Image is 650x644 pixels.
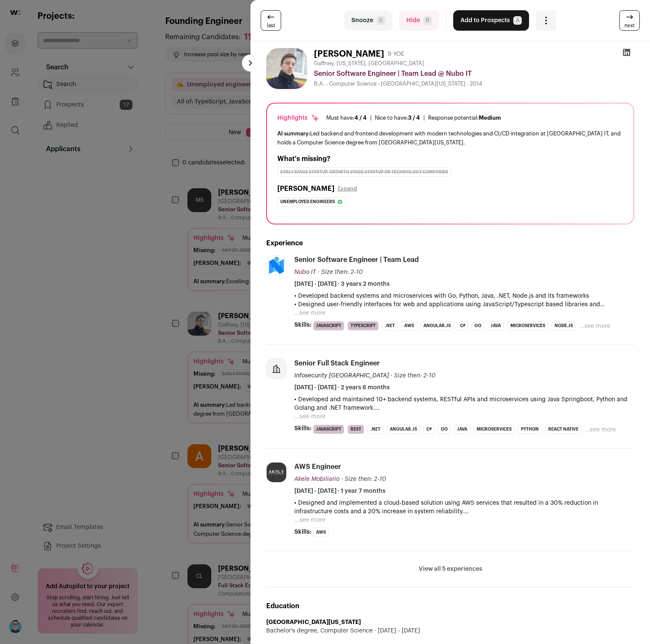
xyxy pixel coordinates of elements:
div: B.A. - Computer Science - [GEOGRAPHIC_DATA][US_STATE] - 2014 [314,80,634,87]
span: 3 / 4 [408,115,420,121]
div: 9 YOE [388,50,404,58]
h2: Education [266,601,634,611]
button: ...see more [294,309,325,317]
li: C# [423,425,434,434]
li: REST [348,425,364,434]
button: SnoozeS [344,10,392,31]
span: 4 / 4 [354,115,367,121]
p: • Designed and implemented a cloud-based solution using AWS services that resulted in a 30% reduc... [294,499,634,516]
div: Nice to have: [375,115,420,121]
li: .NET [382,321,398,331]
button: Open dropdown [536,10,556,31]
li: Java [488,321,504,331]
span: R [423,16,432,25]
li: JavaScript [313,321,344,331]
ul: | | [326,115,501,121]
div: Senior Full Stack Engineer [294,359,380,368]
a: last [261,10,281,31]
a: next [619,10,640,31]
li: Microservices [474,425,515,434]
div: Bachelor's degree, Computer Science [266,627,634,635]
div: Early Stage Startup, Growth Stage Startup or Technology Companies [277,167,451,177]
button: ...see more [579,322,610,331]
li: Go [472,321,484,331]
li: Python [518,425,542,434]
li: C# [457,321,468,331]
img: 23a00e5890c6ed5c4331cb8e1904c2b6b89aa1ee37df149e1cc96247d82afae7 [266,48,307,89]
li: Java [454,425,470,434]
p: • Designed user-friendly interfaces for web and applications using JavaScript/Typescript based li... [294,300,634,309]
li: Go [438,425,451,434]
li: Node.js [552,321,576,331]
img: company-logo-placeholder-414d4e2ec0e2ddebbe968bf319fdfe5acfe0c9b87f798d344e800bc9a89632a0.png [267,359,286,379]
div: Response potential: [428,115,501,121]
span: Gaffney, [US_STATE], [GEOGRAPHIC_DATA] [314,60,424,67]
h1: [PERSON_NAME] [314,48,384,60]
span: Skills: [294,528,311,536]
span: A [513,16,522,25]
button: View all 5 experiences [419,565,482,573]
img: 7a19a48d3642431b402669b86f59c15e541315a107a029bb754a468415d7efb6 [267,463,286,482]
span: Nubo IT [294,269,316,275]
button: Expand [338,185,357,192]
button: ...see more [585,425,616,434]
span: [DATE] - [DATE] · 2 years 6 months [294,383,390,392]
div: Highlights [277,114,319,122]
span: [DATE] - [DATE] · 1 year 7 months [294,487,385,495]
span: Skills: [294,321,311,329]
li: Angular.js [387,425,420,434]
p: • Developed backend systems and microservices with Go, Python, Java, .NET, Node.js and its framew... [294,292,634,300]
li: TypeScript [348,321,379,331]
button: Add to ProspectsA [453,10,529,31]
li: JavaScript [313,425,344,434]
span: Skills: [294,424,311,433]
h2: What's missing? [277,154,623,164]
li: React Native [545,425,581,434]
span: S [377,16,385,25]
li: Angular.js [420,321,454,331]
button: ...see more [294,516,325,524]
img: 15c9aa7f5b139a1735ef713e25e147ad6b1fa05f1166ca04deca15db48d7d21a [267,256,286,275]
li: AWS [313,528,329,537]
div: AWS Engineer [294,462,341,471]
span: last [267,22,275,29]
div: Senior Software Engineer | Team Lead @ Nubo IT [314,69,634,79]
p: • Developed and maintained 10+ backend systems, RESTful APIs and microservices using Java Springb... [294,395,634,412]
span: AI summary: [277,131,310,136]
span: Unemployed engineers [280,198,335,206]
div: Must have: [326,115,367,121]
h2: Experience [266,238,634,248]
li: AWS [401,321,417,331]
div: Led backend and frontend development with modern technologies and CI/CD integration at [GEOGRAPHI... [277,129,623,147]
h2: [PERSON_NAME] [277,184,334,194]
span: next [624,22,635,29]
span: Infosecurity [GEOGRAPHIC_DATA] [294,373,389,379]
span: · Size then: 2-10 [318,269,363,275]
span: [DATE] - [DATE] · 3 years 2 months [294,280,390,288]
li: Microservices [507,321,548,331]
li: .NET [368,425,383,434]
button: HideR [399,10,439,31]
span: · Size then: 2-10 [341,476,386,482]
div: Senior Software Engineer | Team Lead [294,255,419,264]
span: Akele Mobiliario [294,476,339,482]
button: ...see more [294,412,325,421]
span: · Size then: 2-10 [391,373,436,379]
strong: [GEOGRAPHIC_DATA][US_STATE] [266,619,361,625]
span: Medium [479,115,501,121]
span: [DATE] - [DATE] [373,627,420,635]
